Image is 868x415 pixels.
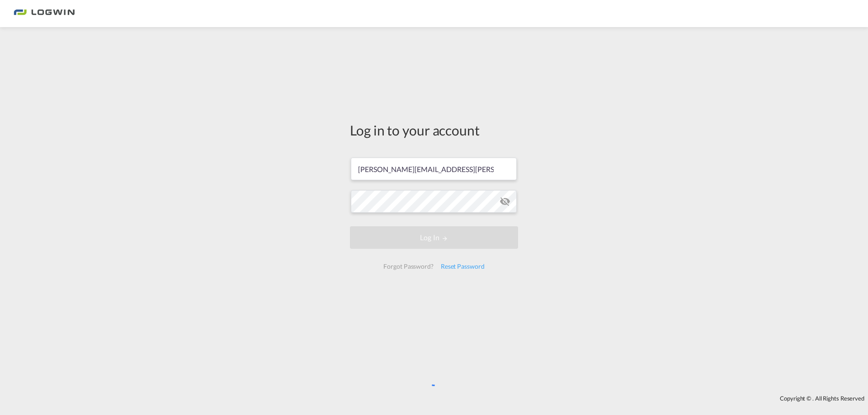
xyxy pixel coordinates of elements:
div: Forgot Password? [380,258,437,275]
div: Reset Password [437,258,488,275]
input: Enter email/phone number [351,158,517,180]
md-icon: icon-eye-off [500,196,510,207]
div: Log in to your account [350,121,518,140]
img: 2761ae10d95411efa20a1f5e0282d2d7.png [14,4,75,24]
button: LOGIN [350,226,518,249]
